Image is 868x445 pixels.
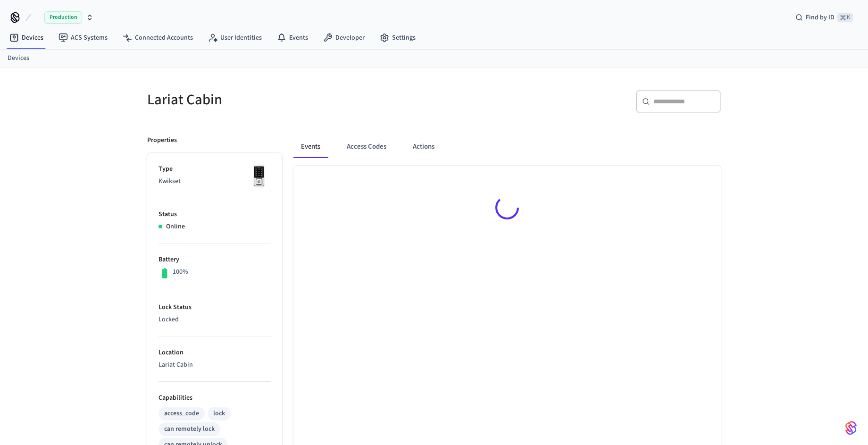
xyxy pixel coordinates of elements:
[164,424,215,434] div: can remotely lock
[147,135,177,145] p: Properties
[159,255,271,265] p: Battery
[200,29,269,46] a: User Identities
[51,29,115,46] a: ACS Systems
[159,164,271,174] p: Type
[405,135,442,158] button: Actions
[213,409,225,419] div: lock
[159,348,271,358] p: Location
[166,222,185,232] p: Online
[316,29,372,46] a: Developer
[845,420,857,436] img: SeamLogoGradient.69752ec5.svg
[339,135,394,158] button: Access Codes
[372,29,423,46] a: Settings
[293,135,721,158] div: ant example
[806,13,835,22] span: Find by ID
[159,360,271,370] p: Lariat Cabin
[159,393,271,403] p: Capabilities
[2,29,51,46] a: Devices
[173,267,188,277] p: 100%
[44,11,82,24] span: Production
[269,29,316,46] a: Events
[159,302,271,312] p: Lock Status
[837,13,853,22] span: ⌘ K
[164,409,199,419] div: access_code
[115,29,200,46] a: Connected Accounts
[247,164,271,188] img: Kwikset Halo Touchscreen Wifi Enabled Smart Lock, Polished Chrome, Front
[147,90,428,109] h5: Lariat Cabin
[788,9,860,26] div: Find by ID⌘ K
[159,315,271,325] p: Locked
[293,135,328,158] button: Events
[8,53,29,63] a: Devices
[159,210,271,219] p: Status
[159,176,271,186] p: Kwikset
